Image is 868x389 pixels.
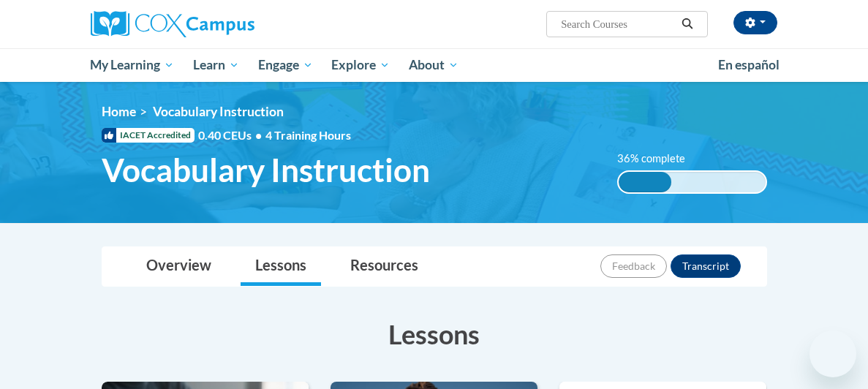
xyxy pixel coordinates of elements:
[102,151,430,189] span: Vocabulary Instruction
[336,247,433,286] a: Resources
[809,331,856,377] iframe: Button to launch messaging window
[733,11,777,34] button: Account Settings
[81,48,184,82] a: My Learning
[265,128,351,142] span: 4 Training Hours
[718,57,780,72] span: En español
[91,11,254,37] img: Cox Campus
[559,15,676,33] input: Search Courses
[193,56,239,74] span: Learn
[676,15,698,33] button: Search
[255,128,262,142] span: •
[600,254,667,278] button: Feedback
[102,104,136,119] a: Home
[322,48,399,82] a: Explore
[198,127,265,143] span: 0.40 CEUs
[258,56,313,74] span: Engage
[132,247,226,286] a: Overview
[409,56,458,74] span: About
[241,247,321,286] a: Lessons
[102,316,767,352] h3: Lessons
[90,56,174,74] span: My Learning
[102,128,195,143] span: IACET Accredited
[709,50,789,80] a: En español
[184,48,249,82] a: Learn
[80,48,789,82] div: Main menu
[617,151,701,167] label: 36% complete
[331,56,390,74] span: Explore
[619,172,671,192] div: 36% complete
[249,48,322,82] a: Engage
[91,11,305,37] a: Cox Campus
[153,104,284,119] span: Vocabulary Instruction
[399,48,468,82] a: About
[671,254,741,278] button: Transcript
